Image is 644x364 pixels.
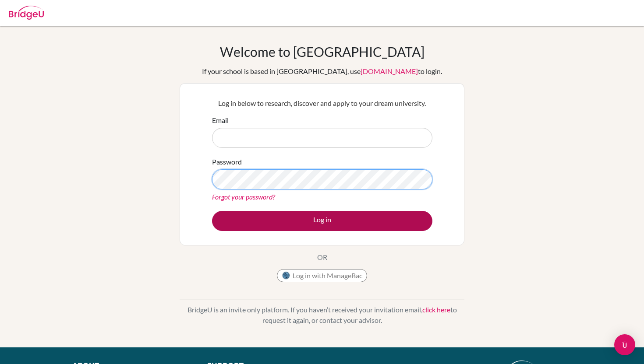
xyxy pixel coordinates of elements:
[422,305,450,314] a: click here
[212,211,432,231] button: Log in
[180,304,464,325] p: BridgeU is an invite only platform. If you haven’t received your invitation email, to request it ...
[9,6,44,20] img: Bridge-U
[361,67,418,75] a: [DOMAIN_NAME]
[614,334,635,355] div: Open Intercom Messenger
[220,44,425,59] h1: Welcome to [GEOGRAPHIC_DATA]
[212,157,242,167] label: Password
[212,115,229,126] label: Email
[212,98,432,108] p: Log in below to research, discover and apply to your dream university.
[212,192,275,201] a: Forgot your password?
[277,269,367,282] button: Log in with ManageBac
[202,66,442,77] div: If your school is based in [GEOGRAPHIC_DATA], use to login.
[317,252,327,262] p: OR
